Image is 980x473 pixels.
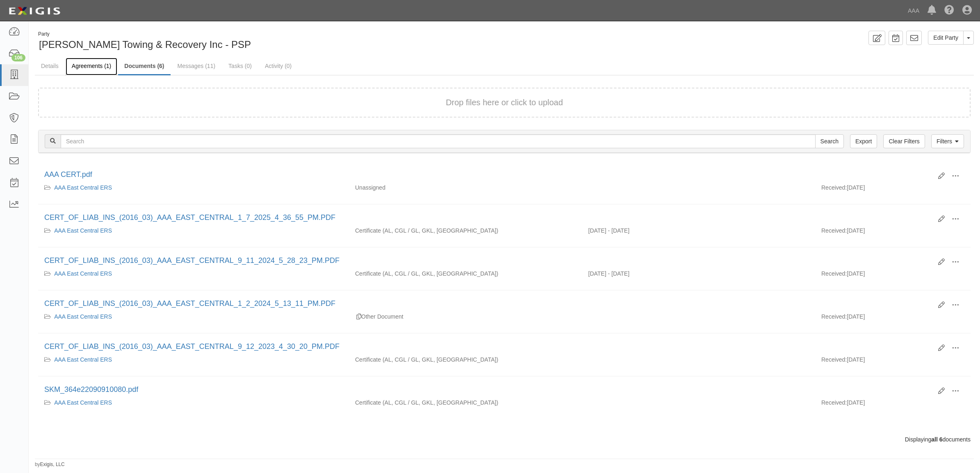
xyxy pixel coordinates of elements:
[815,134,844,148] input: Search
[815,226,971,239] div: [DATE]
[821,398,847,407] p: Received:
[349,355,582,364] div: Auto Liability Commercial General Liability / Garage Liability Garage Keepers Liability On-Hook
[32,435,977,444] div: Displaying documents
[44,213,335,222] a: CERT_OF_LIAB_INS_(2016_03)_AAA_EAST_CENTRAL_1_7_2025_4_36_55_PM.PDF
[44,226,343,235] div: AAA East Central ERS
[44,385,932,395] div: SKM_364e22090910080.pdf
[44,342,932,352] div: CERT_OF_LIAB_INS_(2016_03)_AAA_EAST_CENTRAL_9_12_2023_4_30_20_PM.PDF
[349,398,582,407] div: Auto Liability Commercial General Liability / Garage Liability Garage Keepers Liability On-Hook
[928,31,964,45] a: Edit Party
[44,398,343,407] div: AAA East Central ERS
[815,355,971,368] div: [DATE]
[35,58,65,74] a: Details
[850,134,877,148] a: Export
[582,226,816,235] div: Effective 09/15/2024 - Expiration 09/15/2025
[35,461,65,468] small: by
[44,355,343,364] div: AAA East Central ERS
[54,399,112,406] a: AAA East Central ERS
[44,385,138,394] a: SKM_364e22090910080.pdf
[54,356,112,363] a: AAA East Central ERS
[349,312,582,321] div: Other Document
[44,256,340,265] a: CERT_OF_LIAB_INS_(2016_03)_AAA_EAST_CENTRAL_9_11_2024_5_28_23_PM.PDF
[54,227,112,234] a: AAA East Central ERS
[582,183,816,184] div: Effective - Expiration
[815,269,971,282] div: [DATE]
[44,312,343,321] div: AAA East Central ERS
[61,134,816,148] input: Search
[815,398,971,411] div: [DATE]
[883,134,925,148] a: Clear Filters
[821,226,847,235] p: Received:
[349,226,582,235] div: Auto Liability Commercial General Liability / Garage Liability Garage Keepers Liability On-Hook
[118,58,170,75] a: Documents (6)
[815,312,971,325] div: [DATE]
[6,4,63,18] img: logo-5460c22ac91f19d4615b14bd174203de0afe785f0fc80cf4dbbc73dc1793850b.png
[349,183,582,192] div: Unassigned
[931,436,942,443] b: all 6
[356,312,361,321] div: Duplicate
[44,342,340,351] a: CERT_OF_LIAB_INS_(2016_03)_AAA_EAST_CENTRAL_9_12_2023_4_30_20_PM.PDF
[815,183,971,196] div: [DATE]
[821,269,847,278] p: Received:
[821,355,847,364] p: Received:
[904,2,923,19] a: AAA
[821,312,847,321] p: Received:
[446,97,563,109] button: Drop files here or click to upload
[44,299,932,309] div: CERT_OF_LIAB_INS_(2016_03)_AAA_EAST_CENTRAL_1_2_2024_5_13_11_PM.PDF
[582,269,816,278] div: Effective 09/15/2024 - Expiration 09/15/2025
[44,170,92,179] a: AAA CERT.pdf
[944,6,954,16] i: Help Center - Complianz
[931,134,964,148] a: Filters
[54,270,112,277] a: AAA East Central ERS
[44,213,932,223] div: CERT_OF_LIAB_INS_(2016_03)_AAA_EAST_CENTRAL_1_7_2025_4_36_55_PM.PDF
[54,184,112,191] a: AAA East Central ERS
[54,313,112,320] a: AAA East Central ERS
[44,183,343,192] div: AAA East Central ERS
[44,269,343,278] div: AAA East Central ERS
[349,269,582,278] div: Auto Liability Commercial General Liability / Garage Liability Garage Keepers Liability On-Hook
[821,183,847,192] p: Received:
[44,256,932,266] div: CERT_OF_LIAB_INS_(2016_03)_AAA_EAST_CENTRAL_9_11_2024_5_28_23_PM.PDF
[35,31,498,52] div: Alvey's Towing & Recovery Inc - PSP
[171,58,222,74] a: Messages (11)
[11,54,25,61] div: 106
[66,58,117,75] a: Agreements (1)
[222,58,258,74] a: Tasks (0)
[259,58,298,74] a: Activity (0)
[39,39,251,50] span: [PERSON_NAME] Towing & Recovery Inc - PSP
[44,299,335,308] a: CERT_OF_LIAB_INS_(2016_03)_AAA_EAST_CENTRAL_1_2_2024_5_13_11_PM.PDF
[40,462,65,467] a: Exigis, LLC
[38,31,251,38] div: Party
[44,170,932,180] div: AAA CERT.pdf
